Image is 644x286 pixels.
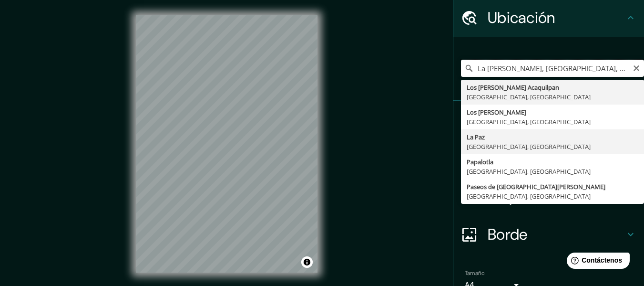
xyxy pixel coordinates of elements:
[633,63,640,72] button: Claro
[136,15,317,273] canvas: Mapa
[488,8,555,28] font: Ubicación
[467,158,493,166] font: Papalotla
[453,101,644,139] div: Patas
[465,269,484,277] font: Tamaño
[301,256,313,268] button: Activar o desactivar atribución
[453,139,644,177] div: Estilo
[488,224,528,244] font: Borde
[467,167,591,176] font: [GEOGRAPHIC_DATA], [GEOGRAPHIC_DATA]
[467,117,591,126] font: [GEOGRAPHIC_DATA], [GEOGRAPHIC_DATA]
[559,249,634,275] iframe: Lanzador de widgets de ayuda
[467,83,559,92] font: Los [PERSON_NAME] Acaquilpan
[467,108,526,117] font: Los [PERSON_NAME]
[467,192,591,201] font: [GEOGRAPHIC_DATA], [GEOGRAPHIC_DATA]
[467,93,591,101] font: [GEOGRAPHIC_DATA], [GEOGRAPHIC_DATA]
[453,177,644,215] div: Disposición
[461,60,644,77] input: Elige tu ciudad o zona
[467,133,485,141] font: La Paz
[453,215,644,254] div: Borde
[467,142,591,151] font: [GEOGRAPHIC_DATA], [GEOGRAPHIC_DATA]
[467,182,605,191] font: Paseos de [GEOGRAPHIC_DATA][PERSON_NAME]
